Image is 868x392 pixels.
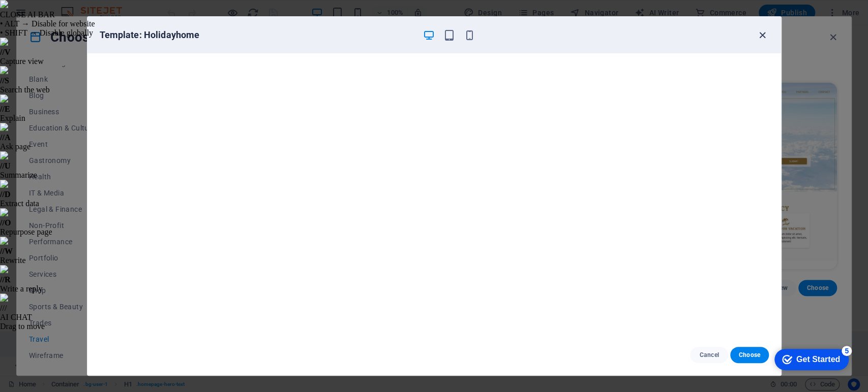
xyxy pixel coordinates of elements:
[27,11,71,20] div: Get Started
[73,2,83,12] div: 5
[730,347,768,363] button: Choose
[690,347,728,363] button: Cancel
[6,5,80,26] div: Get Started 5 items remaining, 0% complete
[738,351,760,359] span: Choose
[698,351,720,359] span: Cancel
